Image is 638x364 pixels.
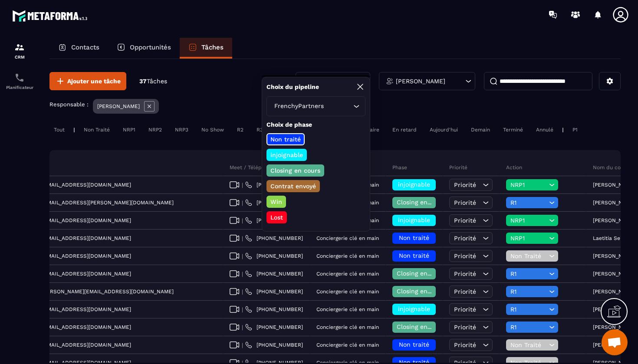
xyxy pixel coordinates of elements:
span: Priorité [454,217,476,224]
span: | [242,324,243,331]
span: Non Traité [510,341,547,348]
a: [PHONE_NUMBER] [245,306,303,313]
p: Conciergerie clé en main [316,289,379,295]
a: [PHONE_NUMBER] [245,235,303,242]
p: Conciergerie clé en main [316,324,379,330]
div: NRP3 [171,125,193,135]
a: [PHONE_NUMBER] [245,181,303,188]
div: En retard [388,125,421,135]
span: NRP1 [510,235,547,242]
div: R2 [233,125,248,135]
div: Search for option [266,96,365,116]
p: [PERSON_NAME] [593,324,635,330]
span: injoignable [398,305,430,312]
span: Closing en cours [397,323,446,330]
div: NRP1 [118,125,140,135]
span: | [242,342,243,348]
img: scheduler [14,72,25,83]
span: Non Traité [510,253,547,259]
span: NRP1 [510,181,547,188]
span: R1 [510,288,547,295]
span: Non traité [399,252,429,259]
span: NRP1 [510,217,547,224]
a: [PHONE_NUMBER] [245,324,303,331]
span: Priorité [454,288,476,295]
p: [PERSON_NAME] [593,289,635,295]
p: Laetitia Seitiée [593,235,631,241]
span: Closing en cours [397,199,446,206]
p: Tâches [201,43,224,51]
a: Opportunités [108,38,180,59]
p: Lost [269,213,284,222]
img: logo [12,8,90,24]
span: | [242,182,243,188]
p: Meet / Téléphone [230,164,274,171]
p: Plus de filtre [312,75,351,87]
a: Tâches [180,38,232,59]
span: R1 [510,306,547,313]
p: Conciergerie clé en main [316,342,379,348]
span: | [242,235,243,242]
p: Win [269,197,283,206]
input: Search for option [326,102,351,111]
p: 37 [139,77,167,85]
span: Priorité [454,181,476,188]
span: Ajouter une tâche [67,77,121,85]
span: Priorité [454,253,476,259]
span: | [242,200,243,206]
p: Conciergerie clé en main [316,271,379,277]
p: Choix du pipeline [266,83,319,91]
p: [PERSON_NAME] [593,342,635,348]
span: injoignable [398,181,430,188]
span: | [242,306,243,313]
p: | [562,127,564,133]
span: Non traité [399,234,429,241]
div: Terminé [499,125,527,135]
span: Priorité [454,341,476,348]
a: [PHONE_NUMBER] [245,270,303,277]
span: Priorité [454,235,476,242]
span: Priorité [454,306,476,313]
p: Responsable : [49,101,89,108]
a: [PHONE_NUMBER] [245,341,303,348]
span: FrenchyPartners [272,102,326,111]
div: Non Traité [79,125,114,135]
span: Priorité [454,270,476,277]
button: Ajouter une tâche [49,72,126,90]
span: Priorité [454,199,476,206]
p: Closing en cours [269,166,322,175]
div: Annulé [532,125,558,135]
div: Aujourd'hui [425,125,462,135]
span: | [242,253,243,259]
span: | [242,217,243,224]
p: Non traité [269,135,302,144]
p: Conciergerie clé en main [316,306,379,312]
div: À faire [358,125,384,135]
p: Contacts [71,43,99,51]
a: formationformationCRM [2,36,37,66]
div: No Show [197,125,228,135]
div: Ouvrir le chat [602,329,628,355]
p: CRM [2,55,37,59]
p: Action [506,164,522,171]
div: R3 [252,125,267,135]
a: [PHONE_NUMBER] [245,288,303,295]
p: [PERSON_NAME] [593,253,635,259]
span: Tâches [147,78,167,85]
a: [PHONE_NUMBER] [245,199,303,206]
img: formation [14,42,25,52]
p: [PERSON_NAME] [97,103,140,109]
p: Choix de phase [266,121,365,129]
div: Tout [49,125,69,135]
p: Opportunités [130,43,171,51]
p: injoignable [269,151,304,159]
div: Demain [467,125,494,135]
p: [PERSON_NAME] [593,306,635,312]
p: | [73,127,75,133]
p: Planificateur [2,85,37,90]
div: P1 [568,125,582,135]
p: Contrat envoyé [269,182,317,190]
a: [PHONE_NUMBER] [245,253,303,259]
span: R1 [510,324,547,331]
p: [PERSON_NAME] [593,271,635,277]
